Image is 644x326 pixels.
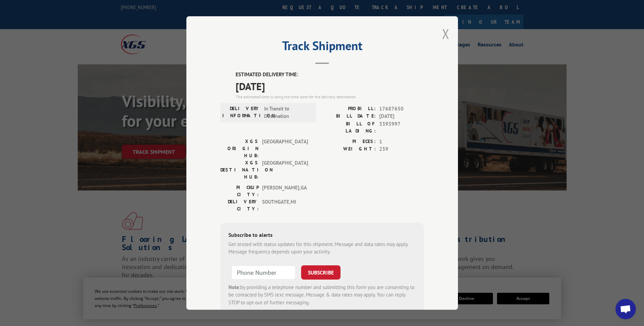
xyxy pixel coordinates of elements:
input: Phone Number [231,265,296,280]
label: PIECES: [322,138,376,146]
span: [DATE] [236,79,424,94]
span: 1 [379,138,424,146]
div: Open chat [615,299,636,319]
label: XGS DESTINATION HUB: [220,159,259,181]
div: Get texted with status updates for this shipment. Message and data rates may apply. Message frequ... [228,241,416,256]
h2: Track Shipment [220,41,424,54]
span: [GEOGRAPHIC_DATA] [262,138,308,159]
strong: Note: [228,284,240,290]
label: ESTIMATED DELIVERY TIME: [236,71,424,79]
label: BILL OF LADING: [322,120,376,135]
span: 239 [379,145,424,153]
div: The estimated time is using the time zone for the delivery destination. [236,94,424,100]
button: Close modal [442,25,449,43]
span: 3393997 [379,120,424,135]
label: BILL DATE: [322,113,376,120]
label: XGS ORIGIN HUB: [220,138,259,159]
label: DELIVERY CITY: [220,198,259,212]
label: WEIGHT: [322,145,376,153]
button: SUBSCRIBE [301,265,341,280]
div: Subscribe to alerts [228,231,416,241]
span: SOUTHGATE , MI [262,198,308,212]
span: 17687650 [379,105,424,113]
span: [DATE] [379,113,424,120]
span: In Transit to Destination [264,105,310,120]
label: DELIVERY INFORMATION: [222,105,261,120]
span: [PERSON_NAME] , GA [262,184,308,198]
div: by providing a telephone number and submitting this form you are consenting to be contacted by SM... [228,284,416,307]
label: PROBILL: [322,105,376,113]
span: [GEOGRAPHIC_DATA] [262,159,308,181]
label: PICKUP CITY: [220,184,259,198]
